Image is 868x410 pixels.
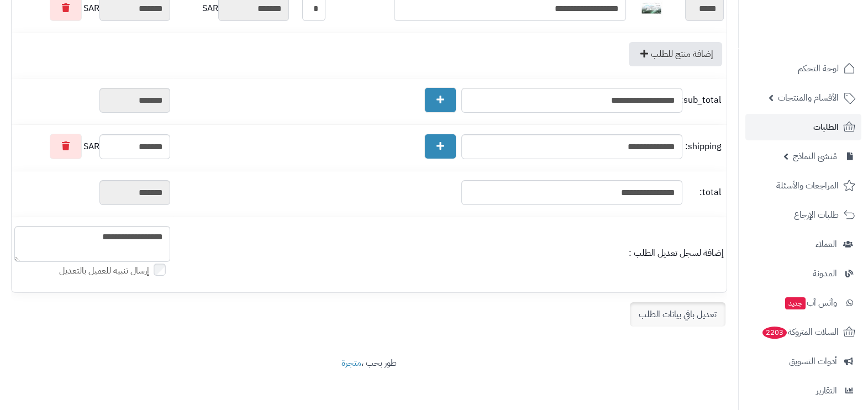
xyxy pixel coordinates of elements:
img: logo-2.png [793,24,858,48]
label: إرسال تنبيه للعميل بالتعديل [59,265,170,277]
span: الطلبات [813,119,839,135]
a: لوحة التحكم [745,55,861,82]
span: sub_total: [685,94,721,107]
div: إضافة لسجل تعديل الطلب : [176,247,724,260]
span: طلبات الإرجاع [794,207,839,223]
span: وآتس آب [784,295,837,311]
a: طلبات الإرجاع [745,202,861,228]
span: العملاء [816,236,837,252]
span: مُنشئ النماذج [793,149,837,164]
a: المراجعات والأسئلة [745,172,861,199]
a: وآتس آبجديد [745,290,861,316]
span: التقارير [816,383,837,398]
div: SAR [14,134,170,159]
span: جديد [785,297,806,309]
span: لوحة التحكم [798,61,839,76]
span: الأقسام والمنتجات [778,90,839,106]
span: المدونة [813,266,837,281]
span: السلات المتروكة [761,324,839,340]
a: متجرة [341,356,361,370]
a: المدونة [745,260,861,287]
span: أدوات التسويق [789,354,837,369]
span: shipping: [685,140,721,153]
a: الطلبات [745,114,861,140]
span: total: [685,186,721,199]
a: تعديل باقي بيانات الطلب [630,302,725,327]
a: السلات المتروكة2203 [745,319,861,345]
span: المراجعات والأسئلة [776,178,839,193]
input: إرسال تنبيه للعميل بالتعديل [154,264,166,275]
a: إضافة منتج للطلب [629,42,722,66]
a: العملاء [745,231,861,257]
a: التقارير [745,377,861,404]
span: 2203 [762,327,787,339]
a: أدوات التسويق [745,348,861,375]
